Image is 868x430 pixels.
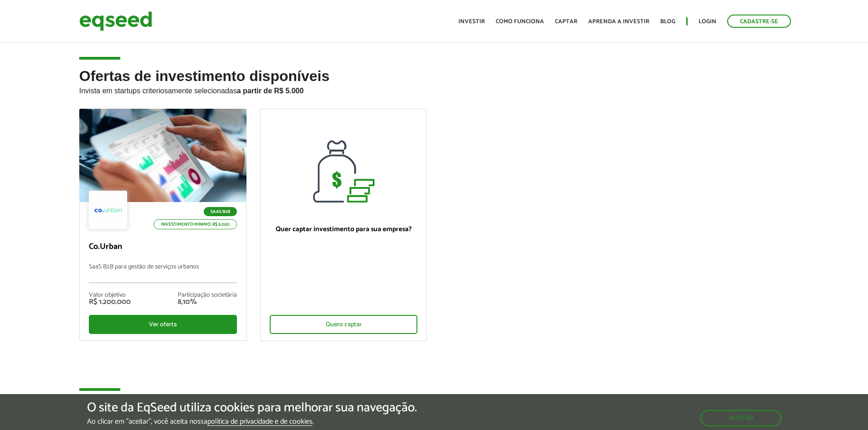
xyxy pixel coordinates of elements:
[260,109,427,341] a: Quer captar investimento para sua empresa? Quero captar
[204,207,237,216] p: SaaS B2B
[496,19,544,25] a: Como funciona
[270,315,418,334] div: Quero captar
[700,410,781,426] button: Aceitar
[79,84,789,95] p: Invista em startups criteriosamente selecionadas
[89,292,131,298] div: Valor objetivo
[87,417,417,426] p: Ao clicar em "aceitar", você aceita nossa .
[270,225,418,233] p: Quer captar investimento para sua empresa?
[727,15,791,28] a: Cadastre-se
[79,109,247,341] a: SaaS B2B Investimento mínimo: R$ 5.000 Co.Urban SaaS B2B para gestão de serviços urbanos Valor ob...
[89,298,131,306] div: R$ 1.200.000
[458,19,485,25] a: Investir
[207,418,313,426] a: política de privacidade e de cookies
[79,68,789,109] h2: Ofertas de investimento disponíveis
[89,242,237,252] p: Co.Urban
[89,263,237,283] p: SaaS B2B para gestão de serviços urbanos
[237,87,304,95] strong: a partir de R$ 5.000
[555,19,577,25] a: Captar
[588,19,649,25] a: Aprenda a investir
[79,9,152,33] img: EqSeed
[178,292,237,298] div: Participação societária
[154,219,237,229] p: Investimento mínimo: R$ 5.000
[699,19,716,25] a: Login
[87,401,417,415] h5: O site da EqSeed utiliza cookies para melhorar sua navegação.
[89,315,237,334] div: Ver oferta
[660,19,675,25] a: Blog
[178,298,237,306] div: 8,10%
